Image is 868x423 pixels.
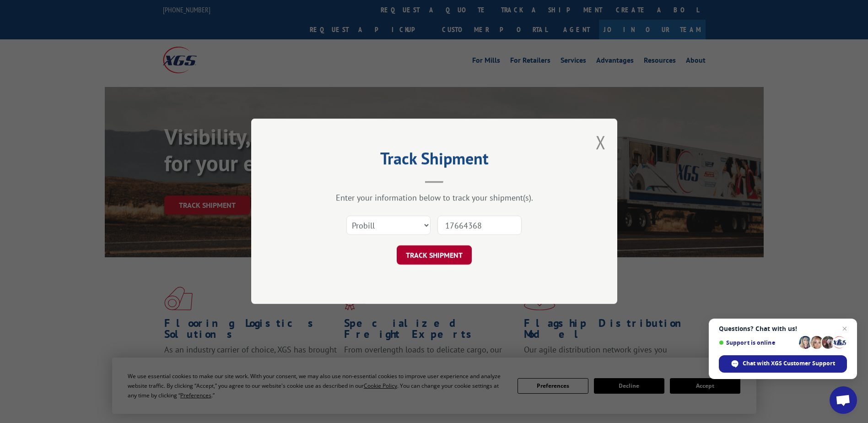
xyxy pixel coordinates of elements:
[743,359,835,368] span: Chat with XGS Customer Support
[830,386,857,414] div: Open chat
[297,152,571,169] h2: Track Shipment
[437,216,522,235] input: Number(s)
[719,325,847,332] span: Questions? Chat with us!
[397,246,472,265] button: TRACK SHIPMENT
[297,193,571,203] div: Enter your information below to track your shipment(s).
[839,323,850,334] span: Close chat
[596,130,606,154] button: Close modal
[719,355,847,373] div: Chat with XGS Customer Support
[719,339,796,346] span: Support is online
